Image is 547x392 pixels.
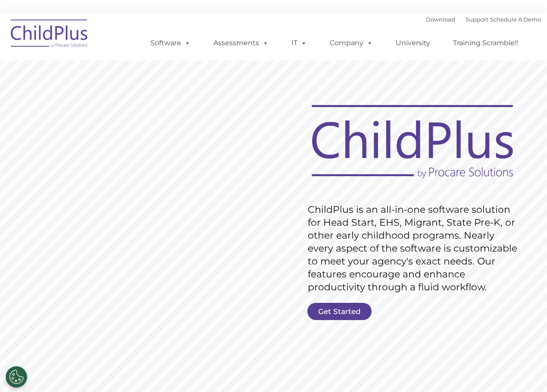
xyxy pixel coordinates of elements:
[283,34,316,52] a: IT
[307,303,372,320] a: Get Started
[6,366,27,388] button: Cookies Settings
[205,34,277,52] a: Assessments
[142,34,199,52] a: Software
[426,16,455,23] a: Download
[321,34,381,52] a: Company
[387,34,439,52] a: University
[444,34,527,52] a: Training Scramble!!
[6,13,93,56] img: ChildPlus by Procare Solutions
[490,16,541,23] a: Schedule A Demo
[426,16,541,23] font: |
[466,16,488,23] a: Support
[308,203,522,294] rs-layer: ChildPlus is an all-in-one software solution for Head Start, EHS, Migrant, State Pre-K, or other ...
